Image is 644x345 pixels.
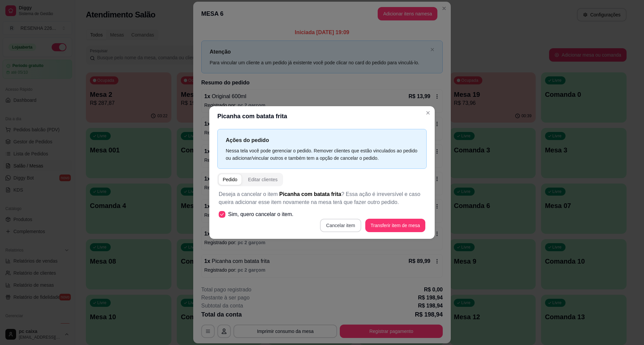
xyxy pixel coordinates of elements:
div: Nessa tela você pode gerenciar o pedido. Remover clientes que estão vinculados ao pedido ou adici... [226,147,418,162]
button: Cancelar item [320,219,361,232]
button: Transferir item de mesa [365,219,425,232]
button: Close [423,108,433,118]
header: Picanha com batata frita [209,106,435,126]
div: Pedido [223,176,237,183]
div: Editar clientes [248,176,278,183]
span: Picanha com batata frita [279,191,341,197]
p: Deseja a cancelar o item ? Essa ação é irreversível e caso queira adicionar esse item novamente n... [219,190,425,206]
span: Sim, quero cancelar o item. [228,210,293,218]
p: Ações do pedido [226,136,418,144]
